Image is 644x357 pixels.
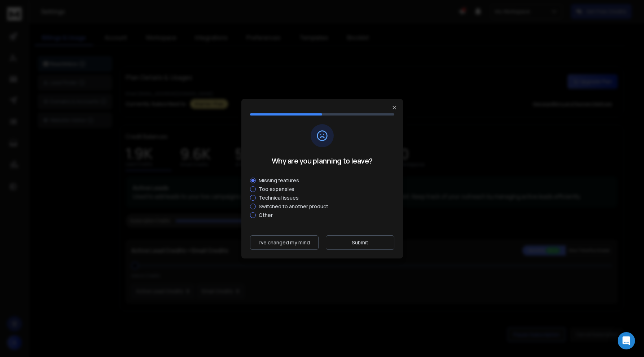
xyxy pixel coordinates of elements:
button: I've changed my mind [250,235,319,250]
button: Submit [326,235,394,250]
label: Switched to another product [259,204,394,209]
label: Too expensive [259,187,394,192]
div: Open Intercom Messenger [618,332,635,349]
h2: Why are you planning to leave? [250,156,394,166]
label: Technical issues [259,195,394,200]
label: Missing features [259,178,394,183]
label: Other [259,213,394,218]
